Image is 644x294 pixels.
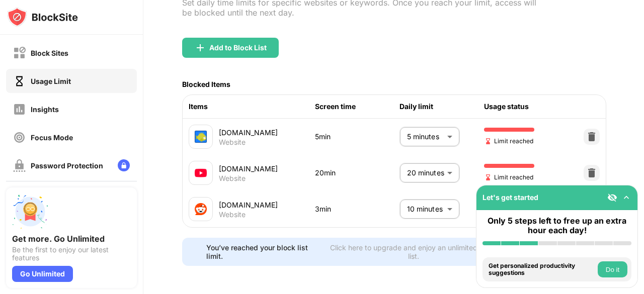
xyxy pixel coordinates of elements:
[209,44,267,52] div: Add to Block List
[13,103,26,116] img: insights-off.svg
[189,101,315,112] div: Items
[195,167,207,179] img: favicons
[182,80,230,88] div: Blocked Items
[12,266,73,282] div: Go Unlimited
[407,204,443,215] p: 10 minutes
[31,105,59,114] div: Insights
[219,138,246,147] div: Website
[219,210,246,219] div: Website
[13,131,26,144] img: focus-off.svg
[484,136,533,146] span: Limit reached
[13,75,26,87] img: time-usage-on.svg
[7,7,78,27] img: logo-blocksite.svg
[31,133,73,142] div: Focus Mode
[328,243,501,260] div: Click here to upgrade and enjoy an unlimited block list.
[315,167,399,178] div: 20min
[484,101,569,112] div: Usage status
[489,262,595,277] div: Get personalized productivity suggestions
[482,216,631,235] div: Only 5 steps left to free up an extra hour each day!
[315,204,399,215] div: 3min
[315,131,399,142] div: 5min
[484,173,492,181] img: hourglass-end.svg
[31,161,103,170] div: Password Protection
[399,101,484,112] div: Daily limit
[484,172,533,182] span: Limit reached
[219,200,315,210] div: [DOMAIN_NAME]
[607,192,617,203] img: eye-not-visible.svg
[31,49,68,57] div: Block Sites
[407,167,443,178] p: 20 minutes
[12,193,48,230] img: push-unlimited.svg
[482,193,538,202] div: Let's get started
[219,127,315,138] div: [DOMAIN_NAME]
[219,163,315,174] div: [DOMAIN_NAME]
[598,261,627,277] button: Do it
[407,131,443,142] p: 5 minutes
[12,246,131,262] div: Be the first to enjoy our latest features
[31,77,71,85] div: Usage Limit
[206,243,321,260] div: You’ve reached your block list limit.
[195,131,207,143] img: favicons
[118,159,130,171] img: lock-menu.svg
[621,192,631,203] img: omni-setup-toggle.svg
[315,101,399,112] div: Screen time
[484,137,492,145] img: hourglass-end.svg
[219,174,246,183] div: Website
[12,234,131,244] div: Get more. Go Unlimited
[195,203,207,215] img: favicons
[13,159,26,172] img: password-protection-off.svg
[13,47,26,59] img: block-off.svg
